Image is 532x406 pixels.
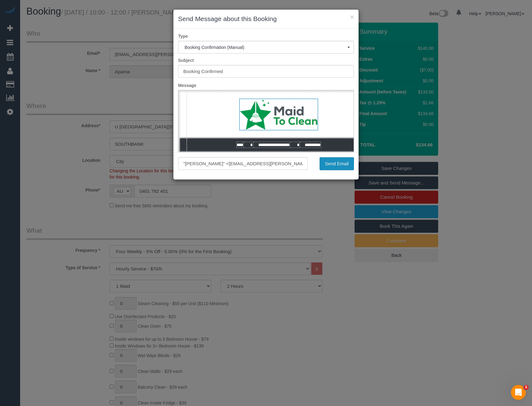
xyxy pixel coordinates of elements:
button: Send Email [320,157,354,170]
label: Type [173,33,359,39]
iframe: Rich Text Editor, editor1 [178,90,354,187]
span: Booking Confirmation (Manual) [185,45,347,50]
span: 5 [524,385,529,390]
label: Message [173,82,359,89]
label: Subject [173,57,359,63]
button: × [350,14,354,20]
input: Subject [178,65,354,78]
iframe: Intercom live chat [511,385,526,400]
button: Booking Confirmation (Manual) [178,41,354,54]
h3: Send Message about this Booking [178,14,354,24]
